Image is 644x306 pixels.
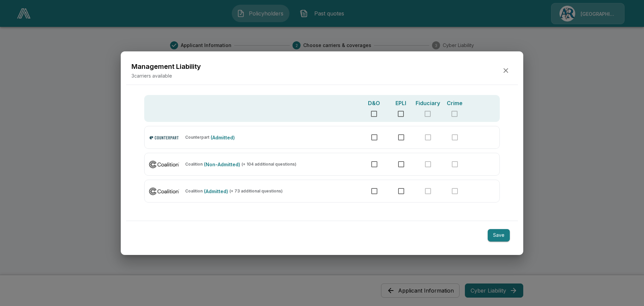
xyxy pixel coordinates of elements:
h5: Management Liability [131,62,201,71]
img: Counterpart [149,132,180,143]
p: D&O [368,99,380,107]
span: (+ 73 additional questions) [229,189,283,193]
p: Crime [447,99,463,107]
span: Coalition [185,189,203,193]
p: Counterpart (Admitted) [185,134,235,141]
span: Coalition [185,162,203,166]
p: Coalition (Admitted) (+ 73 additional questions) [185,188,283,195]
button: Save [488,229,510,242]
span: (Admitted) [211,134,235,141]
span: (Non-Admitted) [204,161,240,168]
p: Coalition (Non-Admitted) (+ 104 additional questions) [185,161,297,168]
img: Coalition [149,186,180,196]
p: 3 carriers available [131,72,201,79]
span: (Admitted) [204,188,228,195]
p: EPLI [395,99,406,107]
span: (+ 104 additional questions) [241,162,297,166]
p: Fiduciary [416,99,440,107]
img: Coalition [149,159,180,170]
span: Counterpart [185,135,209,139]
